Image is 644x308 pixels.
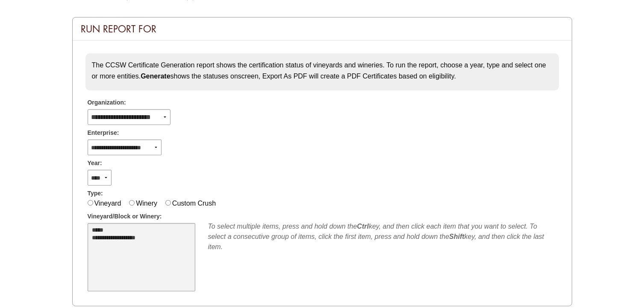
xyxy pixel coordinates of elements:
[208,221,557,252] div: To select multiple items, press and hold down the key, and then click each item that you want to ...
[88,189,103,198] span: Type:
[88,212,162,221] span: Vineyard/Block or Winery:
[141,73,170,80] strong: Generate
[92,60,553,81] p: The CCSW Certificate Generation report shows the certification status of vineyards and wineries. ...
[449,233,465,240] b: Shift
[88,128,119,137] span: Enterprise:
[172,200,216,207] label: Custom Crush
[88,159,102,168] span: Year:
[94,200,121,207] label: Vineyard
[88,98,126,107] span: Organization:
[136,200,157,207] label: Winery
[73,17,572,41] div: Run Report For
[357,223,369,230] b: Ctrl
